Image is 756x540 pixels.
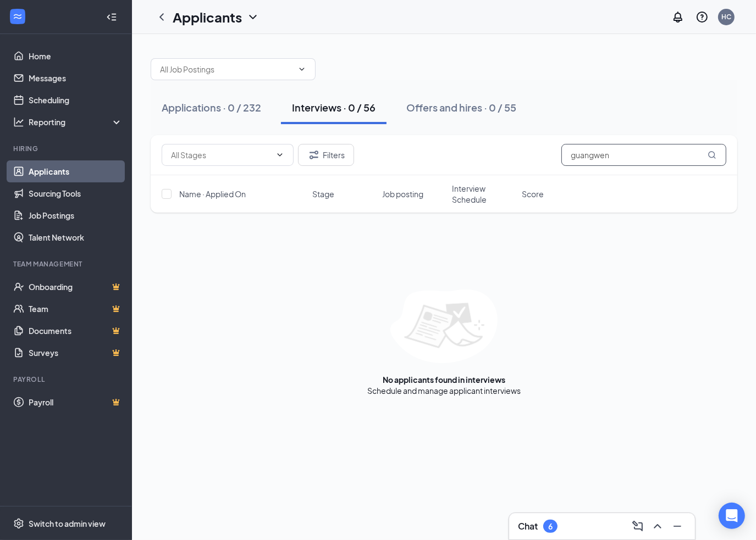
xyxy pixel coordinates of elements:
div: HC [721,12,731,21]
svg: Notifications [671,10,685,24]
div: Hiring [13,144,120,153]
a: Messages [29,67,123,89]
input: All Job Postings [160,63,293,75]
div: 6 [548,522,553,531]
a: Sourcing Tools [29,182,123,204]
button: Minimize [669,517,686,535]
a: SurveysCrown [29,342,123,364]
div: No applicants found in interviews [383,374,505,385]
button: Filter Filters [298,144,354,166]
svg: ComposeMessage [631,520,644,533]
svg: ChevronLeft [155,10,168,24]
div: Schedule and manage applicant interviews [367,385,521,396]
a: DocumentsCrown [29,320,123,342]
h1: Applicants [173,8,242,26]
a: PayrollCrown [29,391,123,413]
span: Job posting [382,188,423,199]
svg: WorkstreamLogo [12,11,23,22]
svg: ChevronUp [651,520,664,533]
svg: ChevronDown [246,10,260,24]
a: TeamCrown [29,298,123,320]
svg: Analysis [13,116,24,127]
button: ComposeMessage [629,517,647,535]
span: Name · Applied On [179,188,246,199]
div: Open Intercom Messenger [719,503,745,529]
a: Job Postings [29,204,123,226]
svg: ChevronDown [275,151,284,159]
span: Interview Schedule [452,183,515,205]
img: empty-state [390,290,498,363]
a: Home [29,45,123,67]
div: Payroll [13,375,120,384]
div: Interviews · 0 / 56 [292,101,376,114]
svg: ChevronDown [297,65,306,74]
div: Switch to admin view [29,518,106,529]
svg: QuestionInfo [696,10,709,24]
svg: Filter [307,148,321,162]
a: Talent Network [29,226,123,248]
span: Score [522,188,544,199]
a: OnboardingCrown [29,276,123,298]
a: Scheduling [29,89,123,111]
svg: MagnifyingGlass [708,151,716,159]
div: Team Management [13,259,120,269]
div: Applications · 0 / 232 [162,101,261,114]
div: Offers and hires · 0 / 55 [406,101,516,114]
button: ChevronUp [649,517,666,535]
div: Reporting [29,116,123,127]
svg: Settings [13,518,24,529]
span: Stage [312,188,334,199]
h3: Chat [518,520,538,532]
a: Applicants [29,160,123,182]
input: All Stages [171,149,271,161]
input: Search in interviews [561,144,726,166]
svg: Minimize [671,520,684,533]
svg: Collapse [106,12,117,23]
